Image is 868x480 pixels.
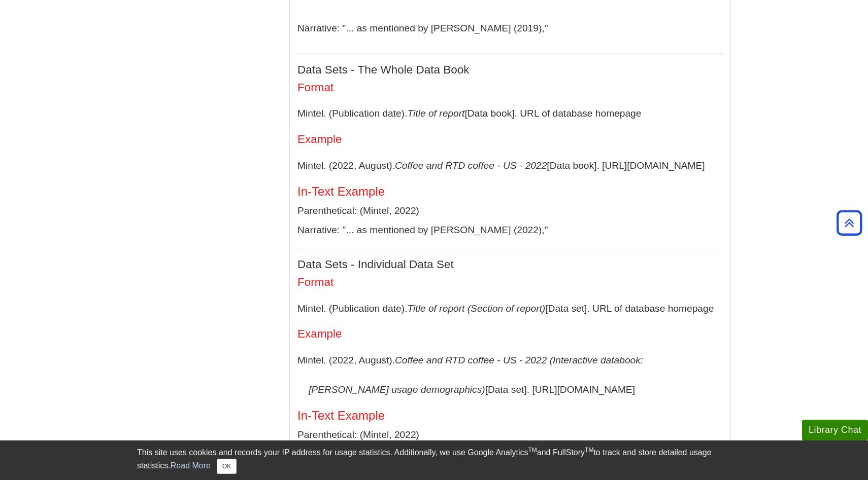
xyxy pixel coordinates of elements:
[297,346,723,404] p: Mintel. (2022, August). [Data set]. [URL][DOMAIN_NAME]
[137,447,731,474] div: This site uses cookies and records your IP address for usage statistics. Additionally, we use Goo...
[297,223,723,238] p: Narrative: "... as mentioned by [PERSON_NAME] (2022),"
[217,459,237,474] button: Close
[297,259,723,271] h4: Data Sets - Individual Data Set
[408,108,465,119] em: Title of report
[297,409,723,422] h5: In-Text Example
[528,447,537,454] sup: TM
[297,82,723,94] h4: Format
[297,294,723,323] p: Mintel. (Publication date). [Data set]. URL of database homepage
[408,303,546,314] em: Title of report (Section of report)
[297,151,723,180] p: Mintel. (2022, August). [Data book]. [URL][DOMAIN_NAME]
[833,216,865,230] a: Back to Top
[802,420,868,440] button: Library Chat
[171,461,211,470] a: Read More
[297,276,723,289] h4: Format
[297,185,723,198] h5: In-Text Example
[297,64,723,77] h4: Data Sets - The Whole Data Book
[297,14,723,43] p: Narrative: "... as mentioned by [PERSON_NAME] (2019),"
[297,428,723,442] p: Parenthetical: (Mintel, 2022)
[297,328,723,341] h4: Example
[297,133,723,146] h4: Example
[297,99,723,128] p: Mintel. (Publication date). [Data book]. URL of database homepage
[297,204,723,218] p: Parenthetical: (Mintel, 2022)
[585,447,593,454] sup: TM
[309,355,643,395] em: Coffee and RTD coffee - US - 2022 (Interactive databook: [PERSON_NAME] usage demographics)
[395,160,547,171] em: Coffee and RTD coffee - US - 2022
